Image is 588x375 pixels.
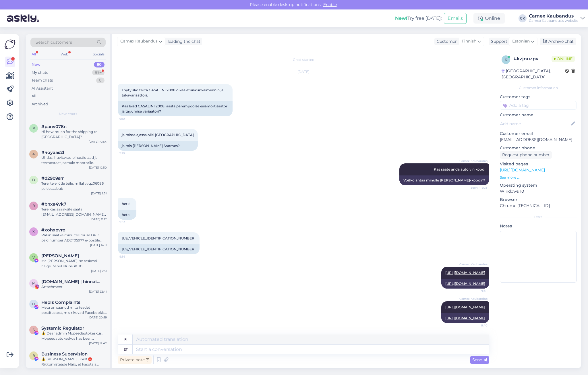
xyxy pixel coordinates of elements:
[500,94,577,100] p: Customer tags
[92,51,106,58] div: Socials
[399,175,489,185] div: Voitko antaa minulle [PERSON_NAME]-koodin?
[529,14,585,23] a: Camex KaubandusCamex Kaubandus's website
[489,38,507,45] div: Support
[165,38,200,45] div: leading the chat
[33,328,35,332] span: S
[540,38,576,45] div: Archive chat
[500,214,577,220] div: Extra
[472,357,487,362] span: Send
[552,56,575,62] span: Online
[32,78,53,83] div: Team chats
[500,167,545,173] a: [URL][DOMAIN_NAME]
[41,150,64,155] span: #4oyaas2l
[41,181,107,191] div: Tere, te ei ütle teile, millal vvqz06086 pakk saabub
[119,254,141,259] span: 9:36
[41,284,107,289] div: Attachment
[89,165,107,170] div: [DATE] 12:50
[91,191,107,196] div: [DATE] 9:31
[41,279,101,284] span: marimell.eu | hinnatud sisuloojad
[500,151,552,159] div: Request phone number
[91,269,107,273] div: [DATE] 7:51
[514,55,552,62] div: # kzjnuzpv
[459,297,488,301] span: Camex Kaubandus
[41,129,107,140] div: Hi how much for the shipping to [GEOGRAPHIC_DATA]?
[500,203,577,209] p: Chrome [TECHNICAL_ID]
[59,51,69,58] div: Web
[500,101,577,110] input: Add a tag
[32,353,35,358] span: B
[32,101,48,107] div: Archived
[434,167,485,171] span: Kas saate anda auto vin koodi
[395,15,442,22] div: Try free [DATE]:
[118,356,152,364] div: Private note
[32,204,35,208] span: b
[41,300,80,305] span: HepIs Complaints
[434,38,457,45] div: Customer
[459,262,488,266] span: Camex Kaubandus
[512,38,530,45] span: Estonian
[41,357,107,367] div: ⚠️ [PERSON_NAME] juhid! ⛔️ Rikkumisteade Näib, et kasutaja Mopeedautokeskus tegevus rikub kogukon...
[32,126,35,130] span: p
[500,137,577,143] p: [EMAIL_ADDRESS][DOMAIN_NAME]
[466,185,488,190] span: Seen ✓ 9:33
[32,62,40,67] div: New
[500,182,577,188] p: Operating system
[96,78,105,83] div: 0
[89,289,107,294] div: [DATE] 22:41
[41,207,107,217] div: Tere Kas saaaksite saata [EMAIL_ADDRESS][DOMAIN_NAME] e-[PERSON_NAME] ka minu tellimuse arve: EWF...
[473,13,505,24] div: Online
[32,255,35,260] span: V
[519,14,527,22] div: CK
[118,101,233,116] div: Kas leiad CASALINI 2008. aasta parempoolse esiamortisaatori ja tagumise variaatori?
[122,236,196,240] span: [US_VEHICLE_IDENTIFICATION_NUMBER]
[118,57,489,62] div: Chat started
[500,112,577,118] p: Customer name
[41,253,79,258] span: Valerik Ahnefer
[41,326,84,331] span: Systemic Regulator
[118,69,489,74] div: [DATE]
[118,210,136,220] div: hetk
[32,229,35,234] span: x
[500,131,577,137] p: Customer email
[445,305,485,309] a: [URL][DOMAIN_NAME]
[444,13,467,24] button: Emails
[90,243,107,247] div: [DATE] 14:11
[500,85,577,90] div: Customer information
[500,161,577,167] p: Visited pages
[118,141,198,151] div: ja mis [PERSON_NAME] Soomes?
[59,111,77,117] span: New chats
[124,345,127,354] div: et
[92,70,105,76] div: 99+
[36,39,72,45] span: Search customers
[500,188,577,194] p: Windows 10
[445,270,485,275] a: [URL][DOMAIN_NAME]
[529,18,578,23] div: Camex Kaubandus's website
[30,51,37,58] div: All
[466,289,488,293] span: 9:40
[41,233,107,243] div: Palun saatke minu tellimuse DPD paki number AD2T05977 e-postile [EMAIL_ADDRESS][DOMAIN_NAME]
[41,351,88,357] span: Business Supervision
[122,88,224,97] span: Löytyiskö teiltä CASALINI 2008 oikea etuiskunvaimennin ja takavariaattori.
[124,335,127,344] div: fi
[41,258,107,269] div: Ma [PERSON_NAME] ise raskesti haige. Minul oli insult. 10 [PERSON_NAME] [GEOGRAPHIC_DATA] haua ka...
[41,176,64,181] span: #d29b9srr
[89,140,107,144] div: [DATE] 10:54
[41,227,65,233] span: #xohxpvro
[459,159,488,163] span: Camex Kaubandus
[32,302,35,306] span: H
[32,152,35,156] span: 4
[41,331,107,341] div: ⚠️ Dear admin Mopeedautokeskus . Mopeedautokeskus has been reported for violating community rules...
[500,175,577,180] p: See more ...
[89,341,107,345] div: [DATE] 12:42
[41,124,67,129] span: #panv078n
[119,220,141,224] span: 9:33
[32,93,36,99] div: All
[505,57,507,62] span: k
[41,155,107,165] div: Ühtlasi huvitavad pihustiotsad ja termostaat, samale mootorile.
[32,281,35,285] span: m
[88,315,107,320] div: [DATE] 20:59
[32,86,53,91] div: AI Assistant
[445,316,485,320] a: [URL][DOMAIN_NAME]
[466,323,488,328] span: 9:40
[500,121,570,127] input: Add name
